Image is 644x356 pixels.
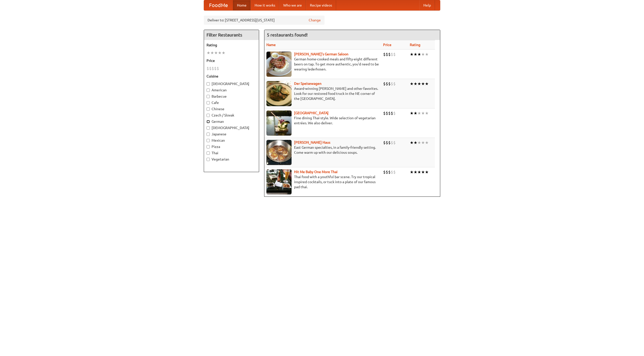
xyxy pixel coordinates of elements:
ng-pluralize: 5 restaurants found! [267,32,308,37]
label: Pizza [207,144,256,149]
a: Price [383,43,391,47]
a: Recipe videos [306,0,336,10]
li: ★ [222,50,225,56]
li: $ [217,66,219,71]
img: esthers.jpg [266,52,292,77]
p: German home-cooked meals and fifty-eight different beers on tap. To get more authentic, you'd nee... [266,57,379,72]
li: $ [386,110,388,116]
li: $ [391,110,393,116]
li: $ [393,52,396,57]
p: Award-winning [PERSON_NAME] and other favorites. Look for our restored food truck in the NE corne... [266,86,379,101]
li: $ [386,81,388,87]
li: $ [391,81,393,87]
li: $ [386,169,388,175]
li: ★ [417,81,421,87]
li: $ [383,169,386,175]
h5: Price [207,58,256,63]
li: $ [212,66,214,71]
li: ★ [425,140,429,145]
label: Mexican [207,138,256,143]
p: Thai food with a youthful bar scene. Try our tropical inspired cocktails, or tuck into a plate of... [266,174,379,189]
a: Who we are [279,0,306,10]
a: Home [233,0,251,10]
li: ★ [417,169,421,175]
a: [GEOGRAPHIC_DATA] [294,111,329,115]
input: [DEMOGRAPHIC_DATA] [207,126,210,130]
li: $ [388,110,391,116]
li: ★ [414,110,417,116]
li: $ [388,52,391,57]
li: ★ [414,169,417,175]
li: ★ [414,140,417,145]
label: [DEMOGRAPHIC_DATA] [207,125,256,130]
div: Deliver to: [STREET_ADDRESS][US_STATE] [204,16,325,25]
img: kohlhaus.jpg [266,140,292,165]
a: Rating [410,43,420,47]
input: Mexican [207,139,210,142]
li: ★ [410,140,414,145]
input: German [207,120,210,123]
li: ★ [410,169,414,175]
h4: Filter Restaurants [204,30,259,40]
a: How it works [251,0,279,10]
li: $ [393,140,396,145]
li: $ [391,169,393,175]
label: Vegetarian [207,157,256,162]
input: Vegetarian [207,158,210,161]
h5: Cuisine [207,74,256,79]
b: [PERSON_NAME]'s German Saloon [294,52,348,56]
li: $ [209,66,212,71]
li: ★ [414,52,417,57]
p: Fine dining Thai-style. Wide selection of vegetarian entrées. We also deliver. [266,115,379,126]
label: Cafe [207,100,256,105]
li: ★ [421,140,425,145]
a: Der Speisewagen [294,82,321,86]
li: ★ [410,81,414,87]
li: $ [388,169,391,175]
li: ★ [218,50,222,56]
input: Chinese [207,107,210,111]
li: $ [393,169,396,175]
li: ★ [425,110,429,116]
img: satay.jpg [266,110,292,136]
label: German [207,119,256,124]
li: ★ [421,169,425,175]
p: East German specialties, in a family-friendly setting. Come warm up with our delicious soups. [266,145,379,155]
li: ★ [421,81,425,87]
li: ★ [421,110,425,116]
li: $ [383,52,386,57]
li: ★ [425,169,429,175]
h5: Rating [207,43,256,48]
li: $ [393,81,396,87]
input: American [207,89,210,92]
input: Thai [207,151,210,155]
label: Chinese [207,106,256,111]
li: ★ [214,50,218,56]
li: ★ [417,52,421,57]
li: $ [393,110,396,116]
li: $ [391,140,393,145]
label: Thai [207,150,256,155]
img: babythai.jpg [266,169,292,194]
label: American [207,88,256,93]
input: Barbecue [207,95,210,98]
input: Cafe [207,101,210,104]
a: [PERSON_NAME] Haus [294,140,330,144]
li: $ [386,52,388,57]
img: speisewagen.jpg [266,81,292,106]
input: Pizza [207,145,210,148]
li: ★ [425,81,429,87]
input: [DEMOGRAPHIC_DATA] [207,82,210,86]
li: $ [386,140,388,145]
label: Czech / Slovak [207,113,256,118]
li: $ [391,52,393,57]
li: ★ [414,81,417,87]
a: Hit Me Baby One More Thai [294,170,338,174]
a: Change [309,18,321,23]
li: $ [383,140,386,145]
a: Name [266,43,276,47]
